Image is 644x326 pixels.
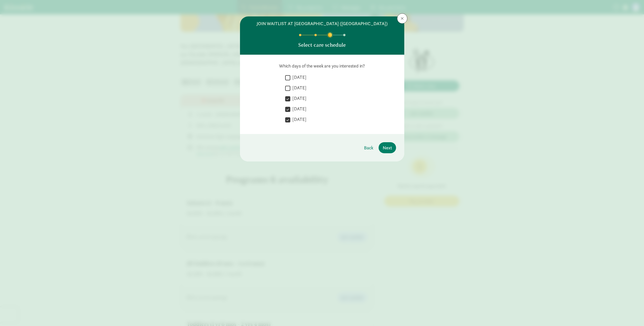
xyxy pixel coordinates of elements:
[290,116,306,122] label: [DATE]
[298,41,346,49] p: Select care schedule
[379,142,396,153] button: Next
[364,144,373,151] span: Back
[290,106,306,112] label: [DATE]
[290,74,306,80] label: [DATE]
[290,95,306,101] label: [DATE]
[290,85,306,91] label: [DATE]
[360,142,378,153] button: Back
[248,63,396,69] p: Which days of the week are you interested in?
[257,21,388,27] h6: join waitlist at [GEOGRAPHIC_DATA] ([GEOGRAPHIC_DATA])
[383,144,392,151] span: Next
